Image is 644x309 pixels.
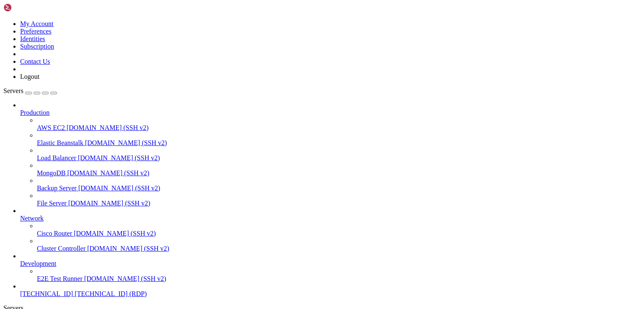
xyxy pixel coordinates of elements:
span: Load Balancer [37,154,76,161]
li: Cisco Router [DOMAIN_NAME] (SSH v2) [37,222,641,237]
span: [TECHNICAL_ID] [20,290,73,297]
span: [DOMAIN_NAME] (SSH v2) [67,124,149,131]
li: Load Balancer [DOMAIN_NAME] (SSH v2) [37,147,641,162]
span: [DOMAIN_NAME] (SSH v2) [84,275,166,282]
li: Development [20,252,641,283]
span: [TECHNICAL_ID] (RDP) [75,290,147,297]
a: Preferences [20,28,52,35]
span: Production [20,109,49,116]
span: [DOMAIN_NAME] (SSH v2) [68,200,151,207]
span: Cluster Controller [37,245,86,252]
li: Production [20,101,641,207]
span: File Server [37,200,67,207]
span: [DOMAIN_NAME] (SSH v2) [78,184,161,192]
span: [DOMAIN_NAME] (SSH v2) [78,154,160,161]
li: [TECHNICAL_ID] [TECHNICAL_ID] (RDP) [20,283,641,298]
span: E2E Test Runner [37,275,83,282]
a: Cisco Router [DOMAIN_NAME] (SSH v2) [37,230,641,237]
a: Cluster Controller [DOMAIN_NAME] (SSH v2) [37,245,641,252]
a: Identities [20,35,45,42]
a: Network [20,215,641,222]
span: [DOMAIN_NAME] (SSH v2) [87,245,169,252]
a: Backup Server [DOMAIN_NAME] (SSH v2) [37,184,641,192]
a: [TECHNICAL_ID] [TECHNICAL_ID] (RDP) [20,290,641,298]
a: Contact Us [20,58,50,65]
a: MongoDB [DOMAIN_NAME] (SSH v2) [37,169,641,177]
li: MongoDB [DOMAIN_NAME] (SSH v2) [37,162,641,177]
span: Development [20,260,56,267]
span: AWS EC2 [37,124,65,131]
span: Servers [3,87,23,94]
span: Elastic Beanstalk [37,139,83,146]
img: Shellngn [3,3,52,12]
li: E2E Test Runner [DOMAIN_NAME] (SSH v2) [37,267,641,283]
a: Logout [20,73,39,80]
span: [DOMAIN_NAME] (SSH v2) [85,139,167,146]
a: Development [20,260,641,267]
span: Backup Server [37,184,77,192]
a: My Account [20,20,54,27]
span: [DOMAIN_NAME] (SSH v2) [74,230,156,237]
a: Load Balancer [DOMAIN_NAME] (SSH v2) [37,154,641,162]
li: Elastic Beanstalk [DOMAIN_NAME] (SSH v2) [37,132,641,147]
span: [DOMAIN_NAME] (SSH v2) [67,169,149,177]
li: File Server [DOMAIN_NAME] (SSH v2) [37,192,641,207]
a: Subscription [20,43,54,50]
a: File Server [DOMAIN_NAME] (SSH v2) [37,200,641,207]
a: Production [20,109,641,117]
span: Network [20,215,44,222]
li: AWS EC2 [DOMAIN_NAME] (SSH v2) [37,117,641,132]
li: Backup Server [DOMAIN_NAME] (SSH v2) [37,177,641,192]
a: Servers [3,87,57,94]
span: Cisco Router [37,230,72,237]
a: Elastic Beanstalk [DOMAIN_NAME] (SSH v2) [37,139,641,147]
a: E2E Test Runner [DOMAIN_NAME] (SSH v2) [37,275,641,283]
span: MongoDB [37,169,65,177]
li: Cluster Controller [DOMAIN_NAME] (SSH v2) [37,237,641,252]
a: AWS EC2 [DOMAIN_NAME] (SSH v2) [37,124,641,132]
li: Network [20,207,641,252]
